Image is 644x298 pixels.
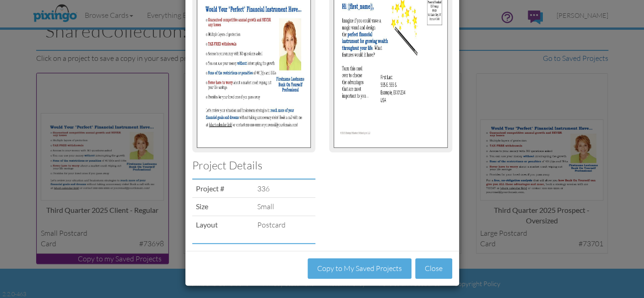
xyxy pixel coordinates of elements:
[308,258,411,279] button: Copy to My Saved Projects
[192,159,308,171] h3: Project Details
[196,184,224,193] strong: Project #
[254,216,315,234] td: postcard
[415,258,452,279] button: Close
[254,198,315,216] td: small
[196,202,208,211] strong: Size
[254,179,315,198] td: 336
[196,220,218,229] strong: Layout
